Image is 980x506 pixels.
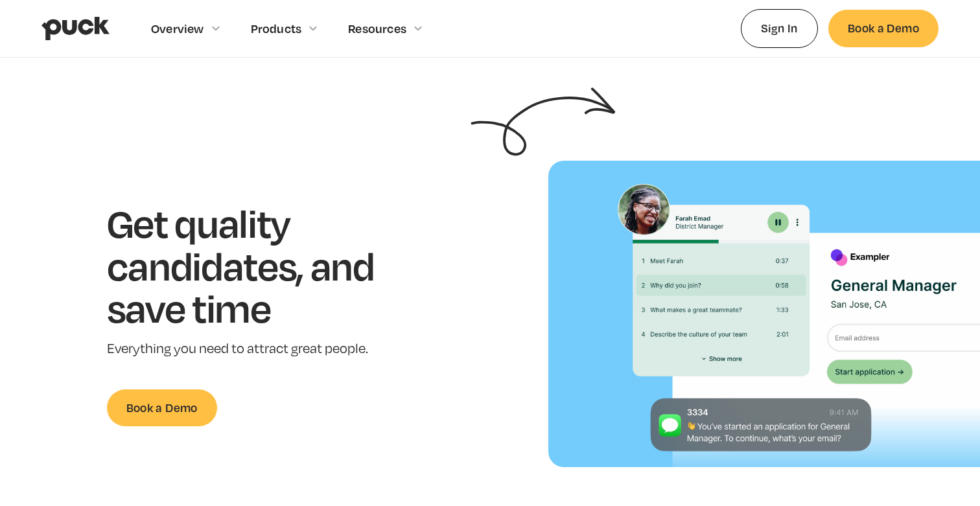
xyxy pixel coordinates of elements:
[741,9,818,47] a: Sign In
[251,21,302,36] div: Products
[107,339,415,358] p: Everything you need to attract great people.
[828,10,939,47] a: Book a Demo
[107,389,217,426] a: Book a Demo
[348,21,406,36] div: Resources
[151,21,204,36] div: Overview
[107,201,415,329] h1: Get quality candidates, and save time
